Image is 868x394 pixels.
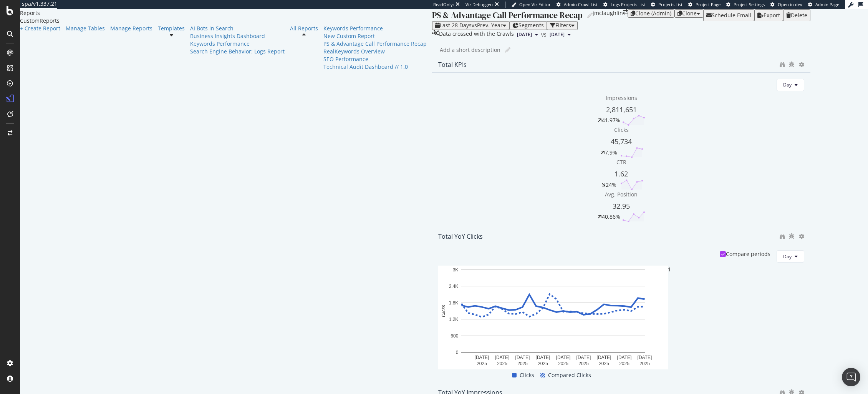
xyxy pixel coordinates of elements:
a: AI Bots in Search [190,25,285,32]
a: Project Page [688,2,721,8]
text: 2025 [538,361,548,367]
span: 45,734 [611,137,632,146]
text: [DATE] [638,355,652,361]
a: Keywords Performance [190,40,285,48]
div: CustomReports [20,17,432,25]
text: [DATE] [475,355,489,361]
button: Segments [509,21,547,30]
text: 3K [453,267,459,273]
span: Project Page [696,2,721,7]
text: 2025 [619,361,629,367]
a: Keywords Performance [323,25,427,32]
button: Last 28 DaysvsPrev. Year [432,21,509,30]
div: jmclaughlin [593,9,623,21]
text: 2025 [599,361,609,367]
a: All Reports [290,25,318,32]
a: Logs Projects List [603,2,645,8]
text: [DATE] [597,355,611,361]
text: [DATE] [495,355,510,361]
button: [DATE] [547,30,574,39]
div: Delete [791,12,807,18]
div: arrow-right-arrow-left [623,9,628,15]
button: Filters [547,21,578,30]
div: bug [789,62,795,67]
a: Admin Page [808,2,839,8]
span: Day [783,253,792,260]
a: PS & Advantage Call Performance Recap [323,40,427,48]
button: Delete [783,9,810,21]
text: 1.2K [449,317,459,322]
i: Edit report name [505,47,510,53]
span: Last 28 Days [440,22,472,29]
text: 600 [451,333,458,339]
div: Total KPIsDayImpressions2,811,65141.97%Clicks45,7347.9%CTR1.6224%Avg. Position32.9540.86% [432,57,810,229]
text: 2025 [477,361,487,367]
div: PS & Advantage Call Performance Recap [432,9,583,21]
span: 32.95 [613,201,630,211]
div: 41.97% [602,116,620,124]
div: Data crossed with the Crawls [439,30,514,39]
div: 7.9% [605,149,617,156]
div: Viz Debugger: [465,2,493,8]
a: Project Settings [726,2,765,8]
span: 2025 Sep. 7th [517,31,532,38]
text: 1.8K [449,300,459,306]
text: Clicks [441,305,446,317]
button: Day [777,250,804,263]
button: Clone (Admin) [628,9,674,18]
a: SEO Performance [323,55,427,63]
text: [DATE] [576,355,591,361]
span: 1.62 [615,169,628,178]
span: Open Viz Editor [519,2,551,7]
text: 2025 [497,361,507,367]
div: Schedule Email [712,12,751,18]
text: [DATE] [617,355,632,361]
a: Search Engine Behavior: Logs Report [190,48,285,55]
span: Open in dev [778,2,802,7]
a: Business Insights Dashboard [190,32,285,40]
button: Day [777,79,804,91]
a: Technical Audit Dashboard // 1.0 [323,63,427,71]
text: 2025 [578,361,589,367]
div: Open Intercom Messenger [842,368,860,386]
span: Segments [518,22,544,29]
span: Logs Projects List [611,2,645,7]
div: Filters [555,22,571,28]
a: RealKeywords Overview [323,48,427,55]
a: Admin Crawl List [557,2,598,8]
span: 2024 Nov. 19th [550,31,565,38]
svg: A chart. [438,266,668,369]
div: 24% [606,181,616,189]
a: Open in dev [770,2,802,8]
span: Impressions [606,94,637,101]
a: Templates [158,25,185,32]
div: bug [789,233,795,239]
text: [DATE] [536,355,550,361]
div: Total YoY Clicks [438,233,483,240]
div: 1 [668,266,671,273]
span: 2,811,651 [606,105,637,114]
div: Manage Tables [66,25,105,32]
text: 2.4K [449,284,459,289]
div: Reports [20,9,432,17]
div: binoculars [780,234,785,239]
text: [DATE] [515,355,530,361]
span: vs [541,31,547,38]
a: + Create Report [20,25,60,32]
a: Manage Reports [110,25,152,32]
button: Schedule Email [703,9,754,21]
div: Add a short description [440,46,500,54]
div: Clone [682,10,697,17]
